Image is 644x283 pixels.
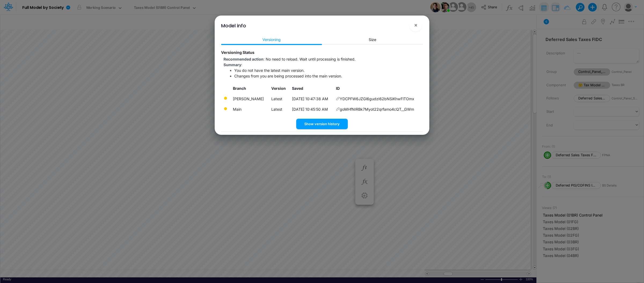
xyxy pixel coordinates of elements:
[224,62,241,67] strong: Summary
[414,22,418,28] span: ×
[269,83,290,94] th: Version
[224,96,228,100] div: The changes in this model version are currently being processed
[296,119,348,129] button: Show version history
[230,83,269,94] th: Branch
[230,104,269,114] td: Latest merged version
[334,83,423,94] th: ID
[269,94,290,104] td: Latest
[230,94,269,104] td: Model version currently loaded
[340,96,414,102] span: YDCPFW6JZGl6gudzI62bNSiKhwFlTOmx
[266,57,356,61] span: No need to reload. Wait until processing is finished.
[290,94,334,104] td: Local date/time when this version was saved
[322,35,423,44] a: Size
[290,104,334,114] td: Local date/time when this version was saved
[234,68,305,73] span: You do not have the latest main version.
[221,22,246,29] div: Model info
[290,83,334,94] th: Local date/time when this version was saved
[409,19,422,32] button: Close
[336,106,340,112] span: Copy hyperlink to this version of the model
[221,35,322,44] a: Versioning
[224,57,356,61] span: :
[336,96,340,102] span: Copy hyperlink to this version of the model
[234,74,342,78] span: Changes from you are being processed into the main version.
[224,62,423,68] div: :
[224,57,264,61] strong: Recommended action
[334,104,423,114] td: goMHfNIRBk7Myot22qrfamo4cQT__GWm
[221,50,254,55] strong: Versioning Status
[224,107,228,111] div: There are pending changes currently being processed
[269,104,290,114] td: Latest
